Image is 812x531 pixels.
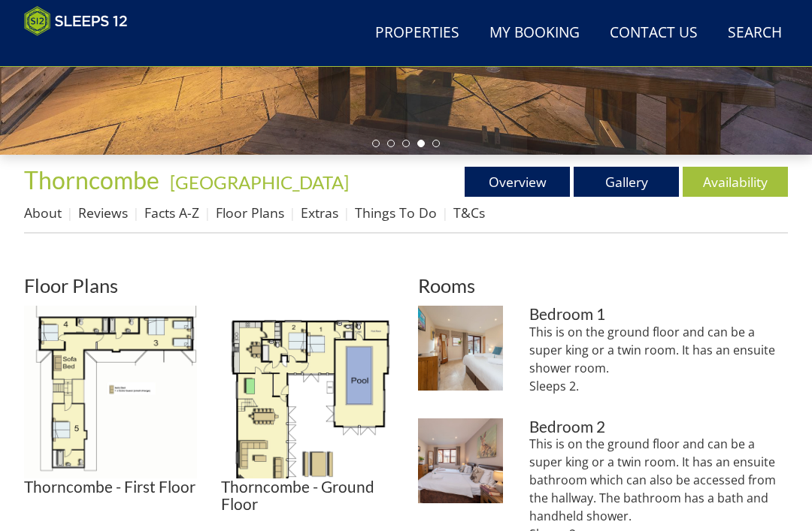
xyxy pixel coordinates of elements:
iframe: Customer reviews powered by Trustpilot [17,45,174,58]
a: T&Cs [453,204,485,222]
a: Facts A-Z [144,204,199,222]
img: Bedroom 2 [418,418,503,503]
a: Floor Plans [216,204,284,222]
a: Reviews [78,204,128,222]
h2: Rooms [418,275,788,296]
img: Sleeps 12 [24,6,128,36]
a: Availability [683,167,788,197]
a: Thorncombe [24,165,164,195]
span: Thorncombe [24,165,159,195]
a: Search [722,17,788,50]
p: This is on the ground floor and can be a super king or a twin room. It has an ensuite shower room... [529,323,788,395]
h2: Floor Plans [24,275,394,296]
a: Extras [301,204,338,222]
h3: Thorncombe - First Floor [24,478,197,496]
img: Bedroom 1 [418,306,503,391]
h3: Bedroom 2 [529,418,788,436]
a: About [24,204,62,222]
img: Thorncombe - Ground Floor [221,306,394,478]
a: Contact Us [604,17,704,50]
a: [GEOGRAPHIC_DATA] [170,171,349,193]
img: Thorncombe - First Floor [24,306,197,478]
h3: Bedroom 1 [529,306,788,323]
a: Gallery [574,167,679,197]
a: My Booking [483,17,586,50]
h3: Thorncombe - Ground Floor [221,478,394,513]
a: Things To Do [355,204,437,222]
a: Overview [465,167,570,197]
a: Properties [369,17,465,50]
span: - [164,171,349,193]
